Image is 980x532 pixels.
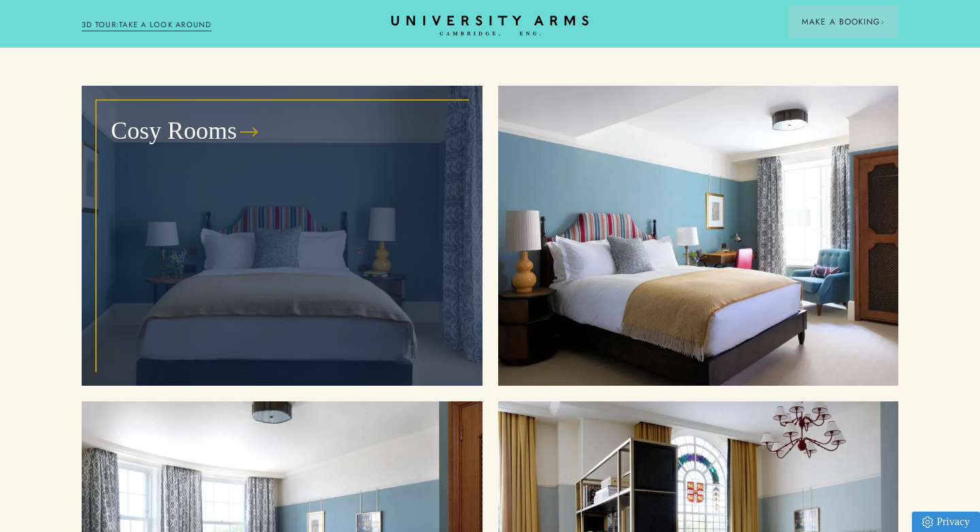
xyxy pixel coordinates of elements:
[788,5,898,38] button: Make a BookingArrow icon
[111,115,237,148] h3: Cosy Rooms
[391,16,589,37] a: Home
[922,516,933,528] img: Privacy
[880,20,885,24] img: Arrow icon
[912,512,980,532] a: Privacy
[498,86,899,386] a: image-e9066e016a3afb6f011bc37f916714460f26abf2-8272x6200-jpg
[82,86,483,386] a: image-c4e3f5da91d1fa45aea3243c1de661a7a9839577-8272x6200-jpg Cosy Rooms
[82,19,212,31] a: 3D TOUR:TAKE A LOOK AROUND
[802,16,885,28] span: Make a Booking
